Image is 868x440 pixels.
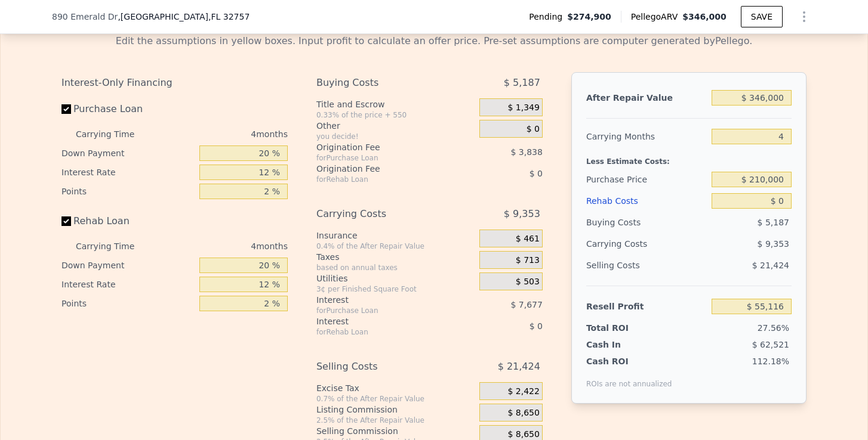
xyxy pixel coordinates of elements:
span: $ 5,187 [758,218,789,227]
div: Selling Commission [316,425,475,437]
span: $274,900 [567,11,611,23]
div: Buying Costs [316,72,450,94]
div: Resell Profit [586,296,707,317]
div: Excise Tax [316,382,475,394]
div: Interest-Only Financing [61,72,288,94]
span: $ 1,349 [507,103,539,113]
input: Purchase Loan [61,104,71,114]
label: Purchase Loan [61,98,195,120]
div: for Purchase Loan [316,153,450,163]
div: Points [61,182,195,201]
span: 112.18% [752,357,789,366]
div: Interest [316,294,450,306]
span: $ 461 [516,234,540,244]
div: Down Payment [61,144,195,163]
span: $346,000 [682,12,727,21]
div: Carrying Costs [586,233,661,255]
div: Insurance [316,230,475,241]
span: $ 21,424 [752,261,789,270]
div: Listing Commission [316,404,475,416]
div: based on annual taxes [316,263,475,272]
div: Selling Costs [586,255,707,276]
div: 4 months [158,125,288,144]
span: $ 0 [530,321,543,331]
div: Edit the assumptions in yellow boxes. Input profit to calculate an offer price. Pre-set assumptio... [61,34,807,48]
div: Purchase Price [586,169,707,190]
span: $ 9,353 [504,203,540,225]
span: Pending [529,11,567,23]
div: Points [61,294,195,313]
div: 4 months [158,237,288,256]
span: Pellego ARV [631,11,683,23]
div: Buying Costs [586,212,707,233]
div: Cash In [586,339,661,351]
div: Origination Fee [316,141,450,153]
button: Show Options [792,5,816,29]
div: After Repair Value [586,87,707,109]
span: $ 503 [516,277,540,287]
input: Rehab Loan [61,216,71,226]
div: Interest Rate [61,275,195,294]
div: Carrying Costs [316,203,450,225]
span: $ 8,650 [507,408,539,419]
div: Total ROI [586,322,661,334]
div: Interest Rate [61,163,195,182]
span: $ 9,353 [758,239,789,249]
div: 2.5% of the After Repair Value [316,416,475,425]
div: Carrying Time [76,237,153,256]
div: Cash ROI [586,355,672,367]
span: $ 2,422 [507,386,539,397]
span: $ 8,650 [507,429,539,440]
div: 0.33% of the price + 550 [316,110,475,120]
span: $ 21,424 [498,356,540,377]
div: Rehab Costs [586,190,707,212]
div: you decide! [316,132,475,141]
div: 0.7% of the After Repair Value [316,394,475,404]
div: Origination Fee [316,163,450,175]
div: for Purchase Loan [316,306,450,315]
div: ROIs are not annualized [586,367,672,389]
button: SAVE [741,6,783,27]
div: Down Payment [61,256,195,275]
span: $ 3,838 [510,147,542,157]
span: $ 0 [527,124,540,135]
span: 890 Emerald Dr [52,11,118,23]
span: $ 713 [516,255,540,266]
div: Other [316,120,475,132]
span: , FL 32757 [208,12,250,21]
div: Selling Costs [316,356,450,377]
span: $ 62,521 [752,340,789,349]
label: Rehab Loan [61,210,195,232]
div: Title and Escrow [316,98,475,110]
span: $ 0 [530,169,543,178]
div: Carrying Time [76,125,153,144]
div: Interest [316,315,450,327]
span: 27.56% [758,323,789,333]
div: for Rehab Loan [316,175,450,184]
span: , [GEOGRAPHIC_DATA] [118,11,250,23]
span: $ 7,677 [510,300,542,309]
div: 0.4% of the After Repair Value [316,241,475,251]
div: 3¢ per Finished Square Foot [316,284,475,294]
div: Carrying Months [586,126,707,147]
span: $ 5,187 [504,72,540,94]
div: Less Estimate Costs: [586,147,792,169]
div: for Rehab Loan [316,327,450,337]
div: Taxes [316,251,475,263]
div: Utilities [316,272,475,284]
